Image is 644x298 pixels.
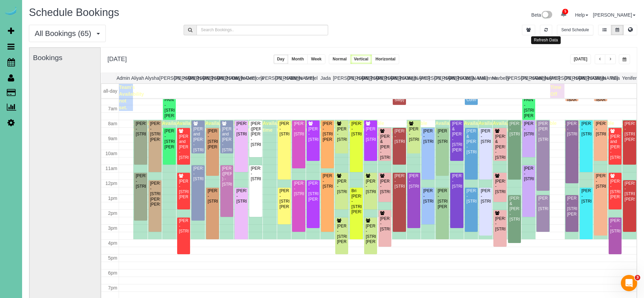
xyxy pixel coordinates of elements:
[105,166,117,171] span: 11am
[179,134,189,160] div: [PERSON_NAME] and [PERSON_NAME] - [STREET_ADDRESS]
[348,73,362,83] th: [PERSON_NAME]
[380,134,390,160] div: [PERSON_NAME] & [PERSON_NAME] - [STREET_ADDRESS]
[150,181,160,207] div: [PERSON_NAME] - [STREET_ADDRESS][PERSON_NAME][PERSON_NAME]
[179,218,189,234] div: [PERSON_NAME] - [STREET_ADDRESS]
[463,73,478,83] th: Lola
[595,173,606,189] div: [PERSON_NAME] - [STREET_ADDRESS]
[288,54,308,64] button: Month
[337,127,347,142] div: [PERSON_NAME] - [STREET_ADDRESS]
[333,73,348,83] th: [PERSON_NAME]
[306,120,327,133] span: Available time
[351,188,361,215] div: Bri [PERSON_NAME] - [STREET_ADDRESS][PERSON_NAME]
[133,120,154,133] span: Available time
[335,120,355,133] span: Available time
[622,120,643,133] span: Available time
[409,173,419,189] div: [PERSON_NAME] - [STREET_ADDRESS]
[610,134,620,160] div: [PERSON_NAME] and [PERSON_NAME] - [STREET_ADDRESS]
[320,120,341,133] span: Available time
[291,120,312,133] span: Available time
[4,7,18,16] img: Automaid Logo
[362,73,376,83] th: [PERSON_NAME]
[108,210,117,216] span: 2pm
[366,224,376,245] div: [PERSON_NAME] - [STREET_ADDRESS][PERSON_NAME]
[236,121,246,137] div: [PERSON_NAME] - [STREET_ADDRESS]
[29,6,119,18] span: Schedule Bookings
[372,54,399,64] button: Horizontal
[380,179,390,194] div: [PERSON_NAME] - [STREET_ADDRESS]
[378,128,399,140] span: Available time
[564,73,579,83] th: [PERSON_NAME]
[581,121,591,137] div: [PERSON_NAME] - [STREET_ADDRESS]
[610,179,620,200] div: [PERSON_NAME] - [STREET_ADDRESS][PERSON_NAME]
[159,73,174,83] th: [PERSON_NAME]
[203,73,217,83] th: [PERSON_NAME]
[562,9,568,14] span: 5
[376,73,391,83] th: [PERSON_NAME]
[610,218,620,234] div: [PERSON_NAME] - [STREET_ADDRESS]
[119,85,144,110] span: Team's Availability not set.
[466,188,476,204] div: [PERSON_NAME] - [STREET_ADDRESS]
[337,179,347,194] div: [PERSON_NAME] - [STREET_ADDRESS]
[232,73,246,83] th: Daylin
[293,181,304,197] div: [PERSON_NAME] - [STREET_ADDRESS]
[108,270,117,276] span: 6pm
[108,195,117,201] span: 1pm
[522,120,542,133] span: Available time
[351,121,361,137] div: [PERSON_NAME] - [STREET_ADDRESS]
[108,285,117,291] span: 7pm
[635,275,640,280] span: 3
[524,121,534,137] div: [PERSON_NAME] - [STREET_ADDRESS]
[464,120,485,133] span: Available time
[349,120,370,133] span: Available time
[35,29,95,38] span: All Bookings (65)
[550,85,561,97] span: Time Off
[263,120,284,133] span: Available time
[579,120,600,133] span: Available time
[176,120,197,133] span: Available time
[179,179,189,200] div: [PERSON_NAME] - [STREET_ADDRESS][PERSON_NAME]
[421,128,442,140] span: Available time
[624,181,635,202] div: [PERSON_NAME] - [STREET_ADDRESS][PERSON_NAME]
[246,73,261,83] th: Demona
[366,127,376,142] div: [PERSON_NAME] - [STREET_ADDRESS]
[108,225,117,231] span: 3pm
[407,120,427,133] span: Available time
[575,12,588,18] a: Help
[307,54,325,64] button: Week
[593,120,614,133] span: Available time
[191,120,211,133] span: Available time
[293,121,304,137] div: [PERSON_NAME] - [STREET_ADDRESS]
[197,25,328,35] input: Search Bookings..
[108,121,117,126] span: 8am
[495,134,505,160] div: [PERSON_NAME] & [PERSON_NAME] - [STREET_ADDRESS]
[622,73,637,83] th: Yenifer
[304,73,319,83] th: Gretel
[193,166,203,182] div: [PERSON_NAME] - [STREET_ADDRESS]
[538,196,548,211] div: [PERSON_NAME] - [STREET_ADDRESS]
[394,129,404,144] div: [PERSON_NAME] - [STREET_ADDRESS]
[350,54,372,64] button: Vertical
[536,120,557,133] span: Available time
[174,73,188,83] th: [PERSON_NAME]
[108,255,117,261] span: 5pm
[207,129,218,150] div: [PERSON_NAME] - [STREET_ADDRESS][PERSON_NAME]
[131,73,145,83] th: Aliyah
[105,181,117,186] span: 12pm
[608,128,629,140] span: Available time
[507,120,528,133] span: Available time
[150,121,160,142] div: [PERSON_NAME] - [STREET_ADDRESS][PERSON_NAME]
[450,120,470,133] span: Available time
[279,121,289,137] div: [PERSON_NAME] - [STREET_ADDRESS]
[466,129,476,155] div: [PERSON_NAME] & [PERSON_NAME] - [STREET_ADDRESS]
[394,173,404,189] div: [PERSON_NAME] - [STREET_ADDRESS]
[220,120,240,133] span: Available time
[541,11,552,20] img: New interface
[621,275,637,291] iframe: Intercom live chat
[495,216,505,232] div: [PERSON_NAME] - [STREET_ADDRESS]
[567,196,577,217] div: [PERSON_NAME] - [STREET_ADDRESS][PERSON_NAME]
[277,120,298,133] span: Available time
[322,121,333,142] div: [PERSON_NAME] - [STREET_ADDRESS][PERSON_NAME]
[363,120,384,133] span: Available time
[493,120,513,133] span: Available time
[222,127,232,153] div: [PERSON_NAME] and [PERSON_NAME] - [STREET_ADDRESS]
